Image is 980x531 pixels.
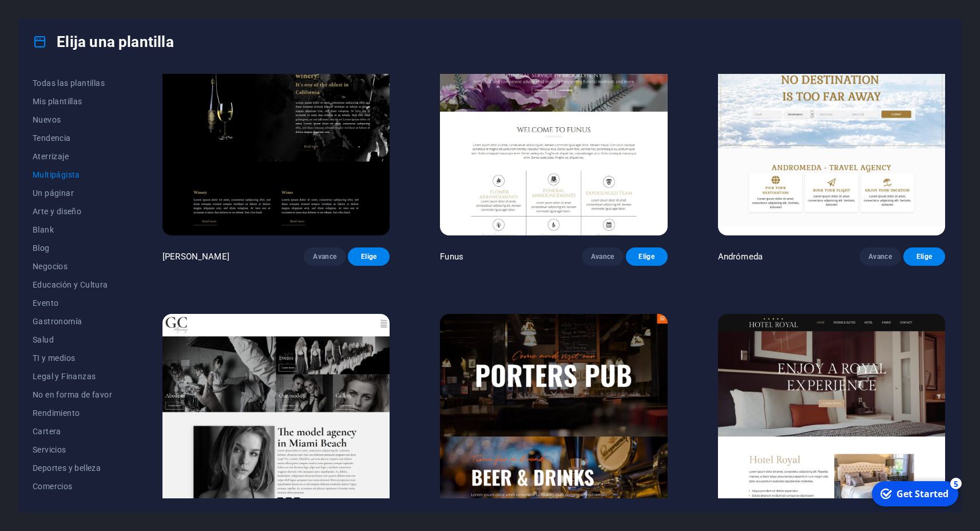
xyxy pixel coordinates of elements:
[33,257,112,276] button: Negocios
[33,239,112,257] button: Blog
[33,207,112,216] span: Arte y diseño
[33,459,112,477] button: Deportes y belleza
[33,390,112,399] span: No en forma de favor
[635,252,658,261] span: Elige
[33,404,112,422] button: Rendimiento
[859,247,901,266] button: Avance
[33,386,112,404] button: No en forma de favor
[31,11,83,23] div: Get Started
[33,280,112,289] span: Educación y Cultura
[304,247,346,266] button: Avance
[33,427,112,436] span: Cartera
[868,252,892,261] span: Avance
[440,26,667,235] img: Funus
[718,314,945,524] img: Hotel Royal
[912,252,936,261] span: Elige
[33,482,112,491] span: Comercios
[85,1,96,13] div: 5
[33,372,112,381] span: Legal y Finanzas
[33,166,112,184] button: Multipágista
[33,440,112,459] button: Servicios
[33,262,112,271] span: Negocios
[348,247,390,266] button: Elige
[33,463,112,473] span: Deportes y belleza
[33,152,112,161] span: Aterrizaje
[357,252,380,261] span: Elige
[162,26,390,235] img: Bodega Hammond
[33,133,112,143] span: Tendencia
[718,251,763,262] p: Andrómeda
[33,78,112,88] span: Todas las plantillas
[162,314,390,524] img: Organismo GC
[33,243,112,253] span: Blog
[33,367,112,386] button: Legal y Finanzas
[33,335,112,344] span: Salud
[33,349,112,367] button: TI y medios
[162,251,229,262] p: [PERSON_NAME]
[582,247,624,266] button: Avance
[33,221,112,239] button: Blank
[313,252,336,261] span: Avance
[6,5,93,30] div: Get Started 5 items remaining, 0% complete
[33,408,112,418] span: Rendimiento
[591,252,614,261] span: Avance
[903,247,945,266] button: Elige
[33,115,112,124] span: Nuevos
[33,298,112,308] span: Evento
[33,445,112,454] span: Servicios
[718,26,945,235] img: Andrómeda
[33,170,112,179] span: Multipágista
[33,202,112,221] button: Arte y diseño
[33,317,112,326] span: Gastronomía
[33,477,112,495] button: Comercios
[440,251,463,262] p: Funus
[33,495,112,514] button: Viajes
[33,294,112,312] button: Evento
[33,33,174,51] h4: Elija una plantilla
[33,129,112,147] button: Tendencia
[33,111,112,129] button: Nuevos
[33,422,112,440] button: Cartera
[33,276,112,294] button: Educación y Cultura
[33,353,112,363] span: TI y medios
[33,188,112,198] span: Un páginar
[33,331,112,349] button: Salud
[33,312,112,331] button: Gastronomía
[33,74,112,92] button: Todas las plantillas
[33,92,112,111] button: Mis plantillas
[33,97,112,106] span: Mis plantillas
[440,314,667,524] img: Porters
[33,184,112,202] button: Un páginar
[33,225,112,234] span: Blank
[33,147,112,166] button: Aterrizaje
[626,247,668,266] button: Elige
